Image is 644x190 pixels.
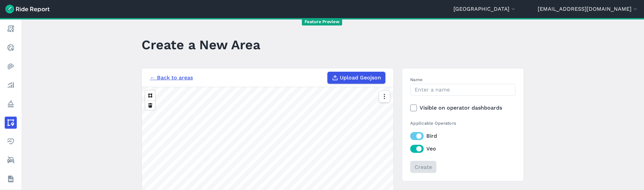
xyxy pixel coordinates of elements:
[5,117,17,129] a: Areas
[410,145,516,153] label: Veo
[410,104,516,112] label: Visible on operator dashboards
[5,173,17,185] a: Datasets
[5,42,17,54] a: Realtime
[5,154,17,166] a: ModeShift
[145,90,155,100] button: Polygon tool (p)
[302,18,342,25] span: Feature Preview
[340,74,381,82] span: Upload Geojson
[5,5,50,13] img: Ride Report
[5,98,17,110] a: Policy
[150,74,193,82] a: ← Back to areas
[5,79,17,91] a: Analyze
[410,120,516,126] div: Applicable Operators
[5,23,17,35] a: Report
[5,60,17,72] a: Heatmaps
[410,132,516,140] label: Bird
[410,76,516,83] label: Name
[145,100,155,110] button: Delete
[410,84,516,96] input: Enter a name
[5,135,17,147] a: Health
[538,5,639,13] button: [EMAIL_ADDRESS][DOMAIN_NAME]
[453,5,517,13] button: [GEOGRAPHIC_DATA]
[142,36,260,54] h1: Create a New Area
